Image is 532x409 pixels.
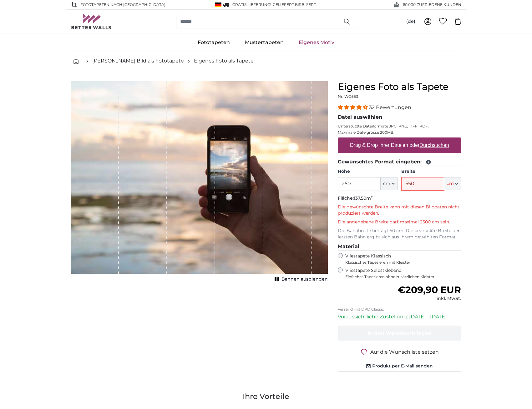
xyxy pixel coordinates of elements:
[338,307,461,312] p: Versand mit DPD Classic
[71,51,461,71] nav: breadcrumbs
[190,34,237,51] a: Fototapeten
[273,2,317,7] span: Geliefert bis 5. Sept.
[338,228,461,240] p: Die Bahnbreite beträgt 50 cm. Die bedruckte Breite der letzten Bahn ergibt sich aus Ihrem gewählt...
[71,81,328,284] div: 1 of 1
[80,2,165,7] span: Fototapeten nach [GEOGRAPHIC_DATA]
[273,275,328,284] button: Bahnen ausblenden
[367,330,431,336] span: In den Warenkorb legen
[338,124,461,129] p: Unterstützte Dateiformate JPG, PNG, TIFF, PDF.
[291,34,342,51] a: Eigenes Motiv
[345,253,456,265] label: Vliestapete Klassisch
[281,276,328,282] span: Bahnen ausblenden
[398,284,461,296] span: €209,90 EUR
[398,296,461,302] div: inkl. MwSt.
[338,243,461,251] legend: Material
[354,195,373,201] span: 137.50m²
[345,274,461,279] span: Einfaches Tapezieren ohne zusätzlichen Kleister
[338,113,461,121] legend: Datei auswählen
[215,2,221,7] img: Deutschland
[444,177,461,190] button: cm
[370,348,439,356] span: Auf die Wunschliste setzen
[369,104,411,110] span: 32 Bewertungen
[338,361,461,372] button: Produkt per E-Mail senden
[347,139,452,152] label: Drag & Drop Ihrer Dateien oder
[338,348,461,356] button: Auf die Wunschliste setzen
[338,158,461,166] legend: Gewünschtes Format eingeben:
[401,168,461,175] label: Breite
[447,181,454,187] span: cm
[232,2,271,7] span: GRATIS Lieferung!
[338,313,461,321] p: Voraussichtliche Zustellung: [DATE] - [DATE]
[381,177,398,190] button: cm
[338,130,461,135] p: Maximale Dateigrösse 200MB.
[345,260,456,265] span: Klassisches Tapezieren mit Kleister
[338,204,461,217] p: Die gewünschte Breite kann mit diesen Bilddaten nicht produziert werden.
[92,57,184,65] a: [PERSON_NAME] Bild als Fototapete
[338,326,461,341] button: In den Warenkorb legen
[419,142,449,148] u: Durchsuchen
[338,219,461,225] p: Die angegebene Breite darf maximal 2500 cm sein.
[271,2,317,7] span: -
[194,57,254,65] a: Eigenes Foto als Tapete
[237,34,291,51] a: Mustertapeten
[338,195,461,202] p: Fläche:
[338,81,461,92] h1: Eigenes Foto als Tapete
[338,94,358,99] span: Nr. WQ553
[345,267,461,279] label: Vliestapete Selbstklebend
[401,16,420,27] button: (de)
[383,181,390,187] span: cm
[71,392,461,402] h3: Ihre Vorteile
[338,168,398,175] label: Höhe
[338,104,369,110] span: 4.31 stars
[403,2,461,7] span: 60'000 ZUFRIEDENE KUNDEN
[71,13,112,29] img: Betterwalls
